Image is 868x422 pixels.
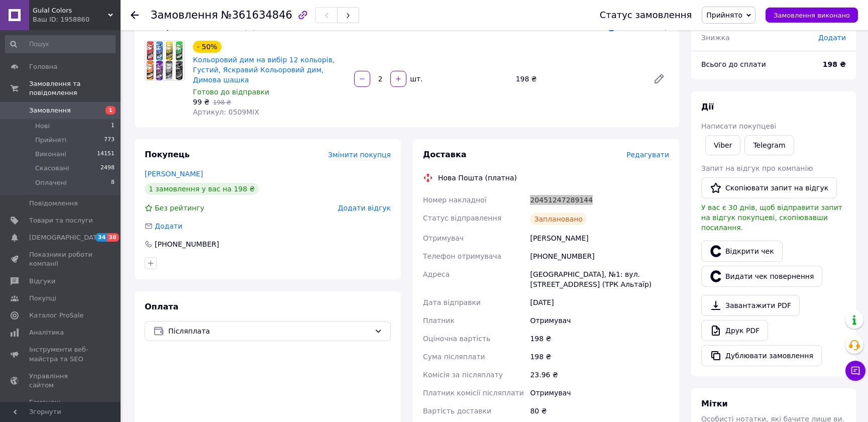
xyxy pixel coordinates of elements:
[528,293,671,311] div: [DATE]
[701,241,783,262] a: Відкрити чек
[818,34,846,42] span: Додати
[528,229,671,247] div: [PERSON_NAME]
[436,173,519,183] div: Нова Пошта (платна)
[528,191,671,209] div: 20451247289144
[95,233,107,242] span: 34
[29,398,93,416] span: Гаманець компанії
[528,366,671,384] div: 23.96 ₴
[423,371,503,379] span: Комісія за післяплату
[423,316,455,325] span: Платник
[528,402,671,420] div: 80 ₴
[155,204,204,212] span: Без рейтингу
[423,150,467,159] span: Доставка
[35,122,50,131] span: Нові
[5,35,116,53] input: Пошук
[105,106,116,115] span: 1
[701,122,776,130] span: Написати покупцеві
[146,41,184,80] img: Кольоровий дим на вибір 12 кольорів, Густий, Яскравий Кольоровий дим, Димова шашка
[423,234,464,242] span: Отримувач
[423,407,491,415] span: Вартість доставки
[423,298,481,306] span: Дата відправки
[845,361,865,381] button: Чат з покупцем
[649,69,669,89] a: Редагувати
[168,326,370,337] span: Післяплата
[29,79,121,97] span: Замовлення та повідомлення
[107,233,119,242] span: 38
[528,384,671,402] div: Отримувач
[29,233,103,242] span: [DEMOGRAPHIC_DATA]
[701,295,800,316] a: Завантажити PDF
[530,213,587,225] div: Заплановано
[512,72,645,86] div: 198 ₴
[35,164,69,173] span: Скасовані
[193,56,335,84] a: Кольоровий дим на вибір 12 кольорів, Густий, Яскравий Кольоровий дим, Димова шашка
[701,266,822,287] button: Видати чек повернення
[35,136,66,145] span: Прийняті
[145,170,203,178] a: [PERSON_NAME]
[423,214,501,222] span: Статус відправлення
[701,164,813,172] span: Запит на відгук про компанію
[626,151,669,159] span: Редагувати
[328,151,391,159] span: Змінити покупця
[423,196,487,204] span: Номер накладної
[701,34,730,42] span: Знижка
[701,60,766,68] span: Всього до сплати
[29,106,71,115] span: Замовлення
[193,41,222,53] div: - 50%
[744,135,794,155] a: Telegram
[774,12,850,19] span: Замовлення виконано
[823,60,846,68] b: 198 ₴
[701,399,728,408] span: Мітки
[193,88,269,96] span: Готово до відправки
[528,265,671,293] div: [GEOGRAPHIC_DATA], №1: вул. [STREET_ADDRESS] (ТРК Альтаїр)
[29,345,93,363] span: Інструменти веб-майстра та SEO
[705,135,740,155] a: Viber
[423,252,501,260] span: Телефон отримувача
[29,328,64,337] span: Аналітика
[29,216,93,225] span: Товари та послуги
[193,108,259,116] span: Артикул: 0509MIX
[423,389,524,397] span: Платник комісії післяплати
[29,277,55,286] span: Відгуки
[600,10,692,20] div: Статус замовлення
[131,10,139,20] div: Повернутися назад
[701,102,714,112] span: Дії
[145,183,259,195] div: 1 замовлення у вас на 198 ₴
[423,353,485,361] span: Сума післяплати
[338,204,391,212] span: Додати відгук
[29,62,57,71] span: Головна
[33,6,108,15] span: Gulal Colors
[407,74,423,84] div: шт.
[145,302,178,311] span: Оплата
[35,150,66,159] span: Виконані
[528,311,671,330] div: Отримувач
[35,178,67,187] span: Оплачені
[111,178,115,187] span: 8
[706,11,742,19] span: Прийнято
[213,99,231,106] span: 198 ₴
[701,177,837,198] button: Скопіювати запит на відгук
[29,250,93,268] span: Показники роботи компанії
[766,8,858,23] button: Замовлення виконано
[193,98,209,106] span: 99 ₴
[221,9,292,21] span: №361634846
[155,222,182,230] span: Додати
[100,164,115,173] span: 2498
[104,136,115,145] span: 773
[701,320,768,341] a: Друк PDF
[701,345,822,366] button: Дублювати замовлення
[528,348,671,366] div: 198 ₴
[151,9,218,21] span: Замовлення
[97,150,115,159] span: 14151
[701,203,842,232] span: У вас є 30 днів, щоб відправити запит на відгук покупцеві, скопіювавши посилання.
[29,294,56,303] span: Покупці
[528,247,671,265] div: [PHONE_NUMBER]
[423,270,450,278] span: Адреса
[29,372,93,390] span: Управління сайтом
[528,330,671,348] div: 198 ₴
[33,15,121,24] div: Ваш ID: 1958860
[29,311,83,320] span: Каталог ProSale
[423,335,490,343] span: Оціночна вартість
[29,199,78,208] span: Повідомлення
[111,122,115,131] span: 1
